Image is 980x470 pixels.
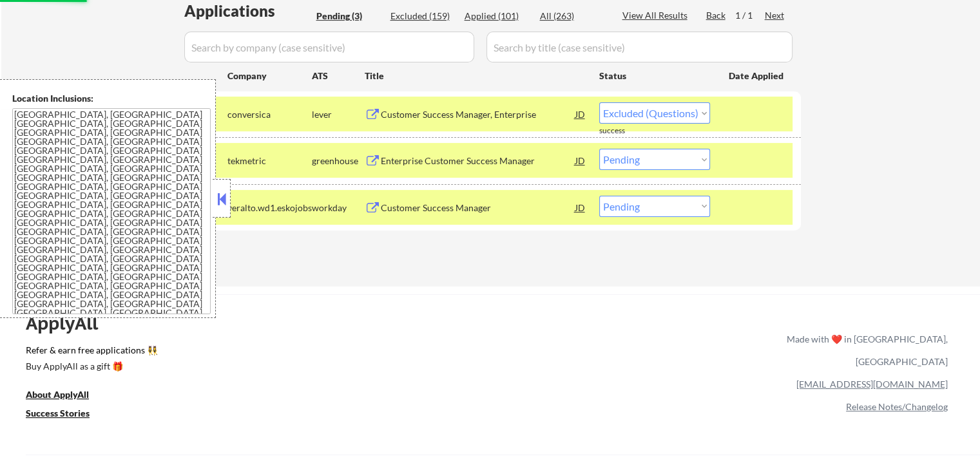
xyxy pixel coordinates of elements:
[184,32,474,62] input: Search by company (case sensitive)
[381,108,575,121] div: Customer Success Manager, Enterprise
[782,328,948,373] div: Made with ❤️ in [GEOGRAPHIC_DATA], [GEOGRAPHIC_DATA]
[26,346,517,359] a: Refer & earn free applications 👯‍♀️
[486,32,793,62] input: Search by title (case sensitive)
[227,108,312,121] div: conversica
[26,359,155,375] a: Buy ApplyAll as a gift 🎁
[26,389,89,400] u: About ApplyAll
[26,362,155,371] div: Buy ApplyAll as a gift 🎁
[765,9,785,22] div: Next
[227,155,312,167] div: tekmetric
[312,155,365,167] div: greenhouse
[184,3,312,19] div: Applications
[312,108,365,121] div: lever
[574,149,587,172] div: JD
[735,9,765,22] div: 1 / 1
[390,10,455,23] div: Excluded (159)
[540,10,604,23] div: All (263)
[574,102,587,126] div: JD
[227,70,312,82] div: Company
[729,70,785,82] div: Date Applied
[26,406,107,422] a: Success Stories
[381,155,575,167] div: Enterprise Customer Success Manager
[365,70,587,82] div: Title
[26,312,113,334] div: ApplyAll
[12,92,211,105] div: Location Inclusions:
[26,408,90,418] u: Success Stories
[846,401,948,412] a: Release Notes/Changelog
[599,64,710,87] div: Status
[574,196,587,219] div: JD
[312,202,365,214] div: workday
[26,388,107,404] a: About ApplyAll
[622,9,691,22] div: View All Results
[312,70,365,82] div: ATS
[599,126,651,136] div: success
[796,379,948,390] a: [EMAIL_ADDRESS][DOMAIN_NAME]
[706,9,727,22] div: Back
[227,202,312,214] div: veralto.wd1.eskojobs
[316,10,381,23] div: Pending (3)
[381,202,575,214] div: Customer Success Manager
[465,10,529,23] div: Applied (101)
